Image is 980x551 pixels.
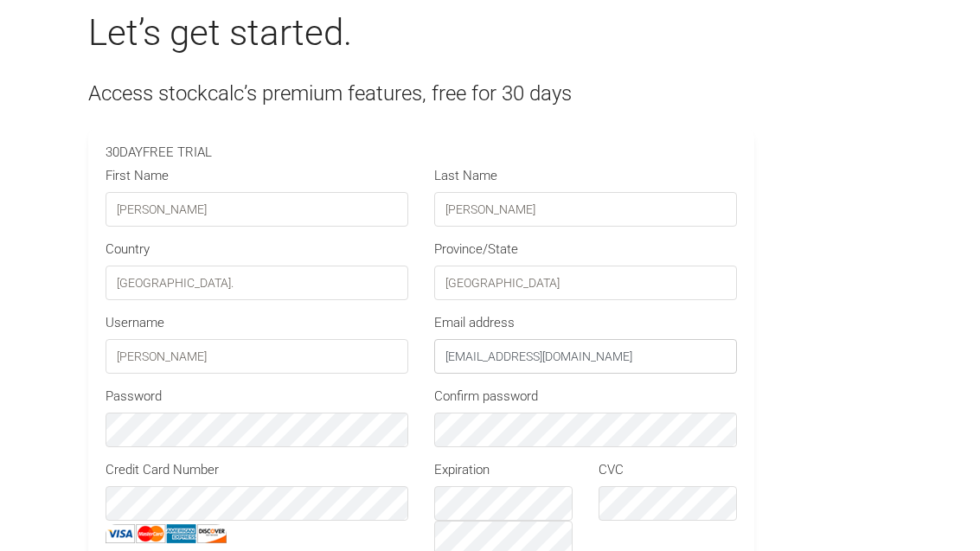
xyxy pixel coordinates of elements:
[106,240,150,259] label: Country
[434,313,515,333] label: Email address
[88,81,754,106] h4: Access stockcalc’s premium features, free for 30 days
[106,387,162,407] label: Password
[119,144,143,160] span: DAY
[434,460,490,480] label: Expiration
[434,240,518,259] label: Province/State
[106,192,408,227] input: First Name e.g. John
[106,166,169,186] label: First Name
[106,266,408,300] input: Country
[143,144,212,160] span: FREE TRIAL
[434,387,538,407] label: Confirm password
[599,460,624,480] label: CVC
[106,524,227,543] img: CC_icons.png
[106,339,408,374] input: Username
[434,339,737,374] input: Email address
[106,313,164,333] label: Username
[434,266,737,300] input: Province/State
[88,11,754,54] h2: Let’s get started.
[106,144,119,160] span: 30
[434,166,497,186] label: Last Name
[434,192,737,227] input: Last Name e.g. Smith
[106,460,219,480] label: Credit Card Number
